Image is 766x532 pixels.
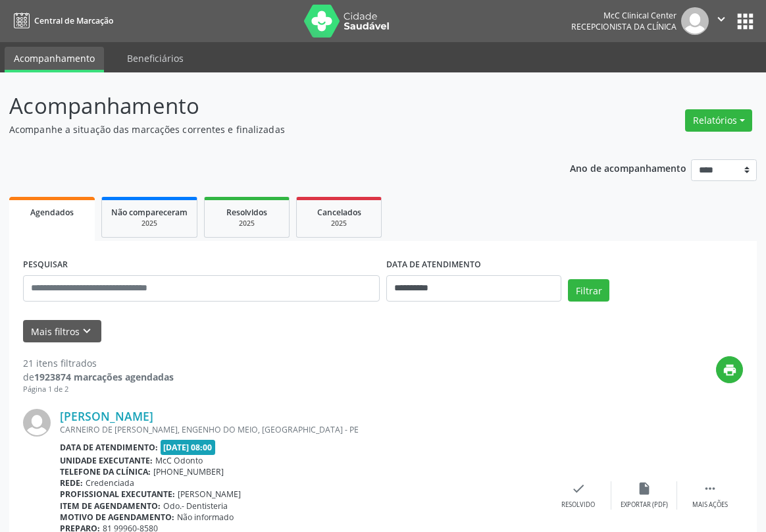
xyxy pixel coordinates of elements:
div: Resolvido [561,500,595,510]
div: CARNEIRO DE [PERSON_NAME], ENGENHO DO MEIO, [GEOGRAPHIC_DATA] - PE [60,424,546,435]
button: print [716,356,743,383]
span: Recepcionista da clínica [571,21,677,32]
div: 21 itens filtrados [23,356,174,370]
p: Ano de acompanhamento [570,159,686,176]
span: Cancelados [317,207,361,218]
span: [PERSON_NAME] [178,489,241,500]
i: keyboard_arrow_down [80,324,94,338]
i:  [703,481,717,496]
i: insert_drive_file [637,481,651,496]
div: 2025 [111,219,188,228]
span: Credenciada [86,477,134,489]
span: Agendados [30,207,74,218]
div: Exportar (PDF) [621,500,668,510]
label: PESQUISAR [23,255,68,275]
img: img [23,409,51,437]
span: Não informado [177,512,234,523]
button: Relatórios [685,109,752,132]
label: DATA DE ATENDIMENTO [386,255,481,275]
div: McC Clinical Center [571,10,677,21]
span: Não compareceram [111,207,188,218]
div: Mais ações [692,500,728,510]
b: Data de atendimento: [60,442,158,453]
div: 2025 [306,219,372,228]
a: Acompanhamento [5,47,104,72]
img: img [681,7,709,35]
i: print [723,363,737,377]
button: Mais filtroskeyboard_arrow_down [23,320,101,343]
i: check [571,481,586,496]
b: Unidade executante: [60,455,153,466]
span: [DATE] 08:00 [161,440,216,455]
span: McC Odonto [155,455,203,466]
button: apps [734,10,757,33]
span: Central de Marcação [34,15,113,26]
b: Telefone da clínica: [60,466,151,477]
b: Item de agendamento: [60,500,161,512]
a: Central de Marcação [9,10,113,32]
strong: 1923874 marcações agendadas [34,371,174,383]
p: Acompanhe a situação das marcações correntes e finalizadas [9,122,532,136]
b: Motivo de agendamento: [60,512,174,523]
span: Resolvidos [226,207,267,218]
a: Beneficiários [118,47,193,70]
p: Acompanhamento [9,90,532,122]
button: Filtrar [568,279,609,302]
b: Profissional executante: [60,489,175,500]
div: 2025 [214,219,280,228]
a: [PERSON_NAME] [60,409,153,423]
span: [PHONE_NUMBER] [153,466,224,477]
i:  [714,12,728,26]
span: Odo.- Dentisteria [163,500,228,512]
b: Rede: [60,477,83,489]
div: Página 1 de 2 [23,384,174,395]
div: de [23,370,174,384]
button:  [709,7,734,35]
